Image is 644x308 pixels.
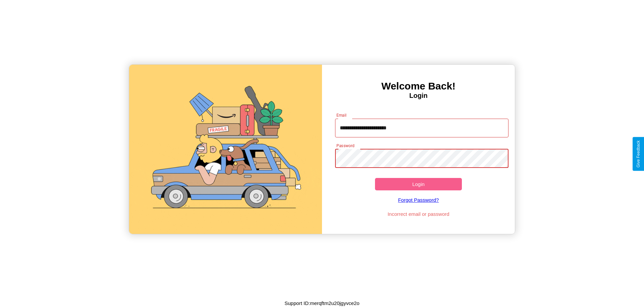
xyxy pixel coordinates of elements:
[636,140,641,168] div: Give Feedback
[375,178,462,190] button: Login
[322,80,515,92] h3: Welcome Back!
[336,112,347,118] label: Email
[336,143,354,148] label: Password
[322,92,515,100] h4: Login
[129,65,322,234] img: gif
[332,190,505,209] a: Forgot Password?
[332,209,505,219] p: Incorrect email or password
[284,299,359,308] p: Support ID: merqftm2u20jgyvce2o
